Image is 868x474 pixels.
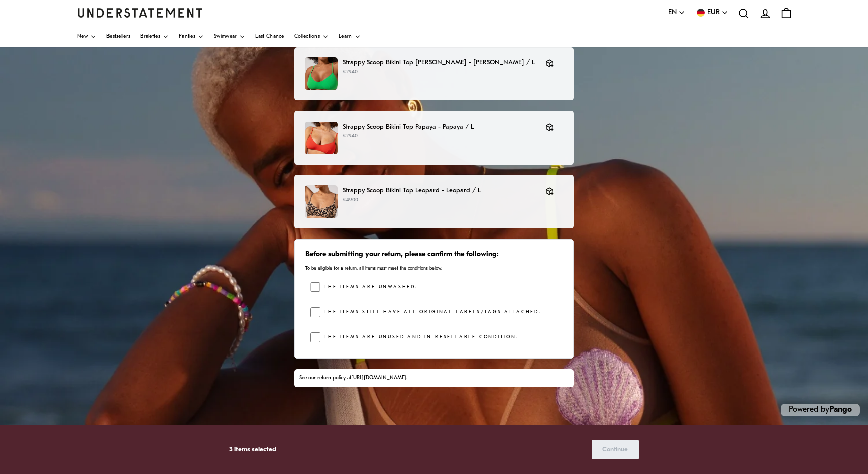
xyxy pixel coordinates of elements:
div: See our return policy at . [299,374,569,382]
span: Panties [179,34,195,39]
span: Bestsellers [106,34,130,39]
span: EUR [707,7,720,18]
a: New [77,26,96,47]
a: Bralettes [140,26,169,47]
a: Panties [179,26,204,47]
img: PAYA-BRA-110.jpg [305,122,338,154]
a: Collections [294,26,329,47]
span: Bralettes [140,34,160,39]
a: Last Chance [255,26,284,47]
p: To be eligible for a return, all items must meet the conditions below. [305,265,563,272]
h3: Before submitting your return, please confirm the following: [305,250,563,260]
span: New [77,34,88,39]
label: The items are unwashed. [320,282,418,292]
a: Understatement Homepage [77,8,203,17]
a: Bestsellers [106,26,130,47]
a: Pango [829,406,852,414]
img: StrappyScoopBikiniTopKellyGreen-KGTE-BRA-110-1.jpg [305,57,338,90]
button: EN [668,7,685,18]
label: The items still have all original labels/tags attached. [320,307,541,317]
span: Swimwear [214,34,237,39]
button: EUR [695,7,728,18]
a: [URL][DOMAIN_NAME] [351,375,406,381]
p: €49.00 [343,196,535,204]
span: Last Chance [255,34,284,39]
a: Swimwear [214,26,245,47]
p: €29.40 [343,68,535,76]
p: Strappy Scoop Bikini Top Papaya - Papaya / L [343,122,535,132]
span: Learn [339,34,352,39]
p: Strappy Scoop Bikini Top Leopard - Leopard / L [343,185,535,196]
img: LEPS-BRA-110-1.jpg [305,185,338,218]
a: Learn [339,26,361,47]
p: €29.40 [343,132,535,140]
span: Collections [294,34,320,39]
p: Powered by [781,404,860,416]
label: The items are unused and in resellable condition. [320,332,519,342]
p: Strappy Scoop Bikini Top [PERSON_NAME] - [PERSON_NAME] / L [343,57,535,68]
span: EN [668,7,677,18]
